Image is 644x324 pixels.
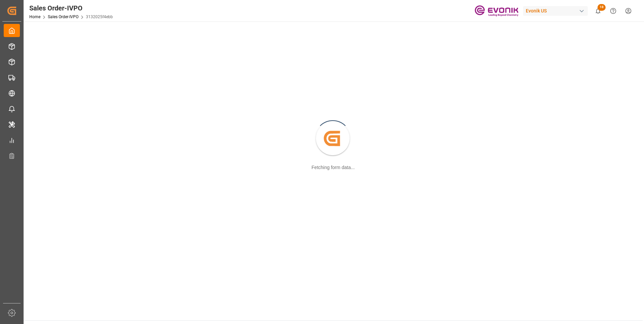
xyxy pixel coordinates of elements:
[590,3,606,19] button: show 18 new notifications
[606,3,621,19] button: Help Center
[523,6,588,16] div: Evonik US
[29,14,40,19] a: Home
[312,164,355,171] div: Fetching form data...
[523,4,590,17] button: Evonik US
[29,3,113,13] div: Sales Order-IVPO
[48,14,78,19] a: Sales Order-IVPO
[475,5,518,17] img: Evonik-brand-mark-Deep-Purple-RGB.jpeg_1700498283.jpeg
[598,4,606,11] span: 18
